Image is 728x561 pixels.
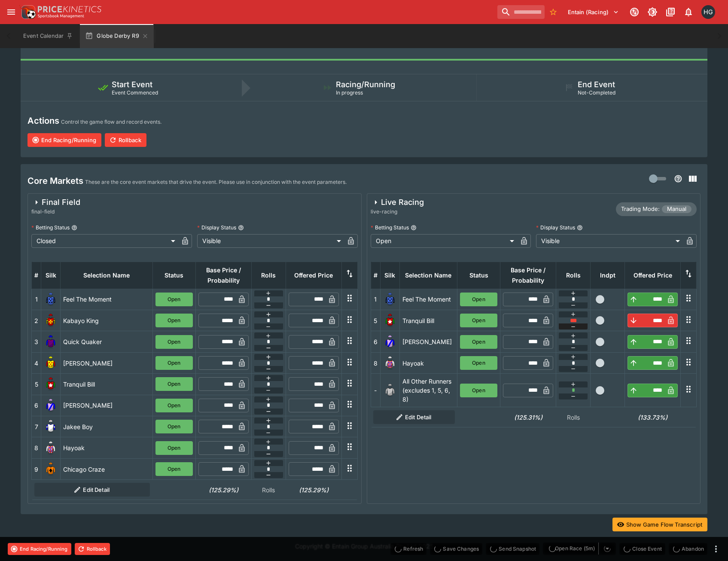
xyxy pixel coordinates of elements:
div: split button [543,543,616,555]
button: Documentation [663,4,678,20]
span: final-field [31,207,80,216]
img: runner 8 [44,441,58,455]
span: Not-Completed [578,89,615,96]
span: In progress [336,89,363,96]
th: Base Price / Probability [500,262,556,289]
img: runner 5 [44,377,58,391]
td: 8 [371,352,380,373]
h6: (133.73%) [627,413,678,422]
h6: (125.29%) [198,485,249,494]
th: Selection Name [61,262,153,289]
img: PriceKinetics Logo [19,3,36,21]
div: Closed [31,234,178,248]
p: These are the core event markets that drive the event. Please use in conjunction with the event p... [85,178,347,186]
div: Visible [197,234,344,248]
th: Base Price / Probability [195,262,251,289]
span: live-racing [371,207,424,216]
td: Kabayo King [61,310,153,331]
button: open drawer [3,4,19,20]
button: Hamish Gooch [699,3,718,21]
th: Offered Price [625,262,681,289]
td: Chicago Craze [61,458,153,479]
p: Rolls [254,485,283,494]
button: Open [460,384,497,397]
td: 4 [32,352,41,373]
img: runner 1 [383,293,397,306]
p: Display Status [197,224,236,231]
button: Open [155,462,193,476]
td: Jakee Boy [61,416,153,437]
button: Open [155,441,193,455]
h6: (125.31%) [503,413,554,422]
img: runner 2 [44,314,58,327]
img: blank-silk.png [383,384,397,397]
button: Rollback [105,133,146,147]
th: Silk [41,262,61,289]
img: runner 9 [44,462,58,476]
td: 5 [32,374,41,395]
th: # [371,262,380,289]
button: Display Status [238,225,244,231]
div: Hamish Gooch [701,5,715,19]
th: Silk [380,262,399,289]
img: runner 4 [44,356,58,370]
button: Edit Detail [373,410,455,424]
th: Independent [591,262,625,289]
button: Notifications [681,4,696,20]
img: runner 6 [383,335,397,349]
img: runner 6 [44,399,58,412]
button: Open [155,356,193,370]
button: Open [155,293,193,306]
th: Rolls [251,262,286,289]
span: Mark an event as closed and abandoned. [669,544,707,552]
button: Betting Status [71,225,77,231]
button: Edit Detail [34,483,150,497]
h4: Actions [27,115,59,126]
th: Status [457,262,500,289]
button: Betting Status [411,225,417,231]
button: Open [460,356,497,370]
img: runner 8 [383,356,397,370]
button: Open [155,377,193,391]
h6: (125.29%) [288,485,339,494]
p: Trading Mode: [621,205,660,213]
th: # [32,262,41,289]
td: Feel The Moment [61,289,153,310]
button: Open [460,293,497,306]
button: more [711,544,721,554]
td: 5 [371,310,380,331]
div: Open [371,234,518,248]
td: 2 [32,310,41,331]
div: Final Field [31,197,80,207]
p: Betting Status [371,224,409,231]
button: Open [155,335,193,349]
th: Status [152,262,195,289]
button: Open [155,399,193,412]
div: Live Racing [371,197,424,207]
span: Event Commenced [112,89,158,96]
button: Connected to PK [627,4,642,20]
th: Rolls [556,262,591,289]
img: runner 1 [44,293,58,306]
img: Sportsbook Management [38,14,84,18]
td: 1 [32,289,41,310]
p: Betting Status [31,224,70,231]
td: 3 [32,331,41,352]
td: [PERSON_NAME] [61,352,153,373]
button: Rollback [75,543,110,555]
img: runner 3 [44,335,58,349]
td: - [371,374,380,407]
td: Hayoak [61,437,153,458]
td: Quick Quaker [61,331,153,352]
button: Display Status [577,225,583,231]
td: 8 [32,437,41,458]
img: runner 5 [383,314,397,327]
span: Manual [662,205,691,213]
button: Select Tenant [563,5,624,19]
td: 9 [32,458,41,479]
td: [PERSON_NAME] [399,331,457,352]
h5: End Event [578,79,615,89]
td: All Other Runners (excludes 1, 5, 6, 8) [399,374,457,407]
div: Visible [536,234,683,248]
td: Hayoak [399,352,457,373]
